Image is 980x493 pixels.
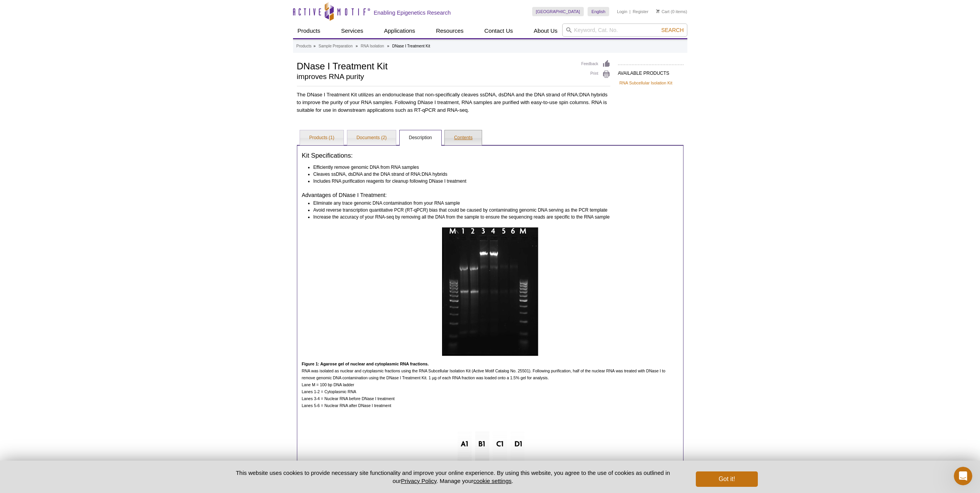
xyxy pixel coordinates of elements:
[696,471,757,487] button: Got it!
[313,164,672,171] li: Efficiently remove genomic DNA from RNA samples
[379,24,420,38] a: Applications
[529,24,562,38] a: About Us
[347,130,396,146] a: Documents (2)
[392,44,430,48] li: DNase I Treatment Kit
[400,130,441,146] a: Description
[630,7,631,16] li: |
[293,24,325,38] a: Products
[374,9,451,16] h2: Enabling Epigenetics Research
[313,178,672,185] li: Includes RNA purification reagents for cleanup following DNase I treatment
[431,24,468,38] a: Resources
[656,9,670,14] a: Cart
[337,24,368,38] a: Services
[300,130,343,146] a: Products (1)
[318,43,352,50] a: Sample Preparation
[581,70,610,79] a: Print
[297,60,574,71] h1: DNase I Treatment Kit
[302,152,678,160] h3: Kit Specifications:
[445,130,482,146] a: Contents
[223,469,683,485] p: This website uses cookies to provide necessary site functionality and improve your online experie...
[618,64,683,78] h2: AVAILABLE PRODUCTS
[588,7,609,16] a: English
[313,200,672,207] li: Eliminate any trace genomic DNA contamination from your RNA sample
[656,7,687,16] li: (0 items)
[401,478,436,484] a: Privacy Policy
[633,9,648,14] a: Register
[313,214,672,220] li: Increase the accuracy of your RNA-seq by removing all the DNA from the sample to ensure the seque...
[661,27,683,33] span: Search
[659,27,686,34] button: Search
[656,9,660,13] img: Your Cart
[355,44,358,48] li: »
[297,91,610,114] p: The DNase I Treatment Kit utilizes an endonuclease that non-specifically cleaves ssDNA, dsDNA and...
[302,368,665,408] span: RNA was isolated as nuclear and cytoplasmic fractions using the RNA Subcellular Isolation Kit (Ac...
[480,24,518,38] a: Contact Us
[313,44,316,48] li: »
[620,79,672,86] a: RNA Subcellular Isolation Kit
[954,467,972,485] iframe: Intercom live chat
[387,44,389,48] li: »
[313,207,672,214] li: Avoid reverse transcription quantitative PCR (RT-qPCR) bias that could be caused by contaminating...
[473,478,511,484] button: cookie settings
[297,73,574,80] h2: improves RNA purity
[297,43,312,50] a: Products
[302,358,678,367] h5: Figure 1: Agarose gel of nuclear and cytoplasmic RNA fractions.
[313,171,672,178] li: Cleaves ssDNA, dsDNA and the DNA strand of RNA:DNA hybrids
[302,192,678,199] h4: Advantages of DNase I Treatment:
[361,43,384,50] a: RNA Isolation
[532,7,584,16] a: [GEOGRAPHIC_DATA]
[617,9,627,14] a: Login
[442,227,538,356] img: Agarose gel image of nuclear and cytoplasmic RNA isolated withe the RNA Subcellular Isolation Kit
[581,60,610,68] a: Feedback
[562,24,687,37] input: Keyword, Cat. No.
